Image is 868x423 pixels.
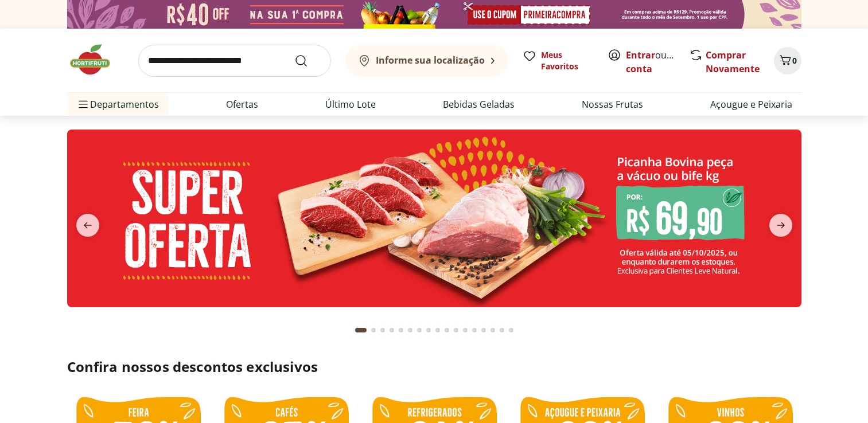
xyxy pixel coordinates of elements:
[378,316,387,344] button: Go to page 3 from fs-carousel
[67,130,801,307] img: super oferta
[226,97,258,111] a: Ofertas
[488,316,497,344] button: Go to page 15 from fs-carousel
[541,49,594,72] span: Meus Favoritos
[345,45,509,77] button: Informe sua localização
[76,91,90,118] button: Menu
[774,47,801,75] button: Carrinho
[451,316,461,344] button: Go to page 11 from fs-carousel
[369,316,378,344] button: Go to page 2 from fs-carousel
[710,97,792,111] a: Açougue e Peixaria
[138,45,331,77] input: search
[67,42,124,77] img: Hortifruti
[376,54,485,66] b: Informe sua localização
[706,49,760,75] a: Comprar Novamente
[353,316,369,344] button: Current page from fs-carousel
[461,316,470,344] button: Go to page 12 from fs-carousel
[67,214,108,237] button: previous
[626,48,677,76] span: ou
[442,316,451,344] button: Go to page 10 from fs-carousel
[433,316,442,344] button: Go to page 9 from fs-carousel
[415,316,424,344] button: Go to page 7 from fs-carousel
[523,49,594,72] a: Meus Favoritos
[626,49,689,75] a: Criar conta
[325,97,376,111] a: Último Lote
[406,316,415,344] button: Go to page 6 from fs-carousel
[507,316,516,344] button: Go to page 17 from fs-carousel
[443,97,515,111] a: Bebidas Geladas
[424,316,433,344] button: Go to page 8 from fs-carousel
[396,316,406,344] button: Go to page 5 from fs-carousel
[582,97,643,111] a: Nossas Frutas
[470,316,479,344] button: Go to page 13 from fs-carousel
[626,49,655,61] a: Entrar
[76,91,159,118] span: Departamentos
[760,214,801,237] button: next
[479,316,488,344] button: Go to page 14 from fs-carousel
[497,316,507,344] button: Go to page 16 from fs-carousel
[67,358,801,376] h2: Confira nossos descontos exclusivos
[294,54,322,68] button: Submit Search
[387,316,396,344] button: Go to page 4 from fs-carousel
[792,55,797,66] span: 0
